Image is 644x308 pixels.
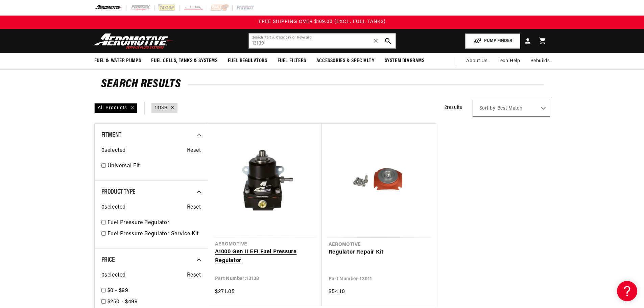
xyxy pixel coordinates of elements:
span: Fuel Cells, Tanks & Systems [151,57,217,65]
a: Fuel Pressure Regulator [108,219,201,228]
span: 0 selected [101,271,126,280]
summary: Fuel & Water Pumps [89,53,146,69]
button: PUMP FINDER [465,33,520,49]
a: Fuel Pressure Regulator Service Kit [108,230,201,239]
summary: Accessories & Specialty [311,53,380,69]
select: Sort by [473,100,550,117]
summary: System Diagrams [380,53,430,69]
span: Fuel & Water Pumps [94,57,141,65]
a: Regulator Repair Kit [329,248,429,257]
summary: Fuel Regulators [223,53,272,69]
span: About Us [466,58,487,64]
span: Rebuilds [530,57,550,65]
span: Accessories & Specialty [316,57,375,65]
input: Search by Part Number, Category or Keyword [249,33,396,48]
span: $250 - $499 [108,299,138,305]
a: Universal Fit [108,162,201,171]
span: Fuel Filters [278,57,306,65]
span: Reset [187,146,201,155]
span: System Diagrams [385,57,425,65]
span: $0 - $99 [108,288,128,293]
summary: Fuel Filters [272,53,311,69]
a: A1000 Gen II EFI Fuel Pressure Regulator [215,248,315,265]
span: FREE SHIPPING OVER $109.00 (EXCL. FUEL TANKS) [259,19,386,24]
span: Price [101,257,115,263]
summary: Tech Help [493,53,525,69]
span: ✕ [373,35,379,46]
span: 2 results [445,105,462,110]
summary: Fuel Cells, Tanks & Systems [146,53,222,69]
span: Fitment [101,132,121,139]
span: Reset [187,271,201,280]
span: Tech Help [498,57,520,65]
h2: Search Results [101,79,543,90]
a: 13139 [155,104,167,112]
span: 0 selected [101,203,126,212]
span: Fuel Regulators [228,57,267,65]
summary: Rebuilds [525,53,555,69]
button: search button [381,33,396,48]
span: 0 selected [101,146,126,155]
span: Reset [187,203,201,212]
img: Aeromotive [92,33,176,49]
span: Product Type [101,189,136,195]
a: About Us [461,53,493,69]
div: All Products [94,103,137,113]
span: Sort by [479,105,496,112]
